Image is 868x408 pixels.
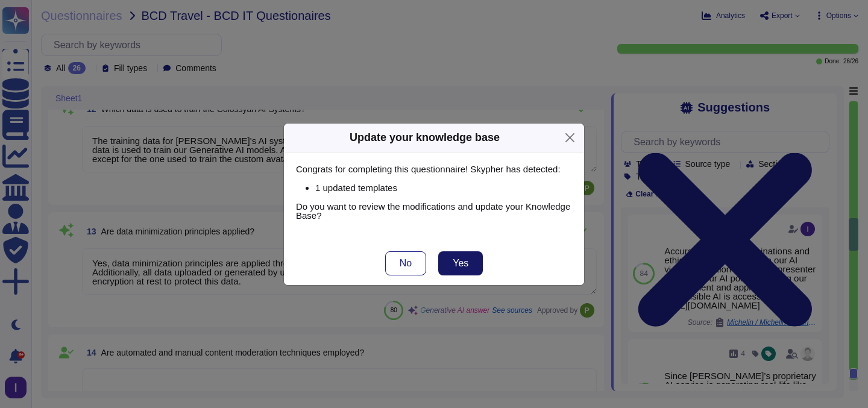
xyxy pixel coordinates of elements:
[315,183,572,192] p: 1 updated templates
[400,259,412,268] span: No
[350,130,500,146] div: Update your knowledge base
[453,259,468,268] span: Yes
[561,128,579,147] button: Close
[385,251,426,275] button: No
[296,202,572,220] p: Do you want to review the modifications and update your Knowledge Base?
[438,251,483,275] button: Yes
[296,165,572,174] p: Congrats for completing this questionnaire! Skypher has detected:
